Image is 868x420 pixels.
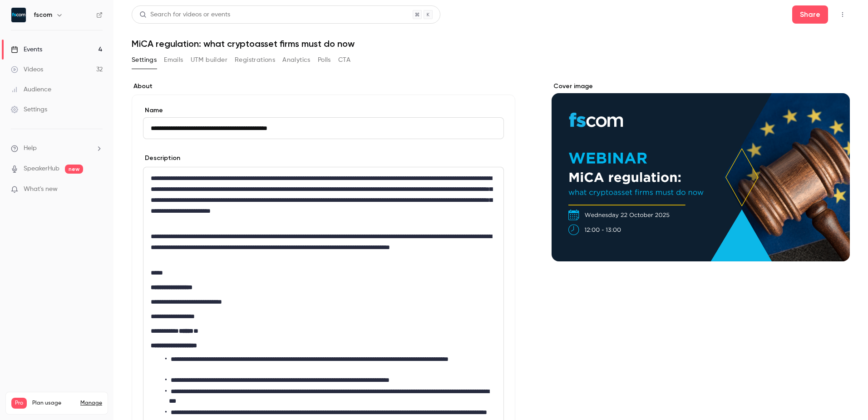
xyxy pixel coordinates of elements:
section: Cover image [552,82,850,261]
a: Manage [80,400,102,407]
span: Pro [11,398,27,409]
button: CTA [338,53,350,67]
button: UTM builder [191,53,227,67]
div: Search for videos or events [139,10,230,20]
div: Settings [11,105,47,114]
h1: MiCA regulation: what cryptoasset firms must do now [132,38,850,49]
h6: fscom [34,10,52,20]
div: Videos [11,65,43,74]
img: fscom [11,8,26,22]
label: Description [143,154,180,163]
button: Emails [164,53,183,67]
div: Events [11,45,42,54]
button: Registrations [235,53,275,67]
span: new [65,165,83,174]
button: Share [792,5,828,24]
button: Analytics [282,53,311,67]
button: Settings [132,53,157,67]
label: Cover image [552,82,850,91]
span: Help [24,144,37,153]
li: help-dropdown-opener [11,144,103,153]
div: Audience [11,85,51,94]
button: Polls [318,53,331,67]
label: Name [143,106,504,115]
a: SpeakerHub [24,164,59,174]
iframe: Noticeable Trigger [92,185,103,194]
span: What's new [24,185,58,194]
label: About [132,82,515,91]
span: Plan usage [32,400,75,407]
